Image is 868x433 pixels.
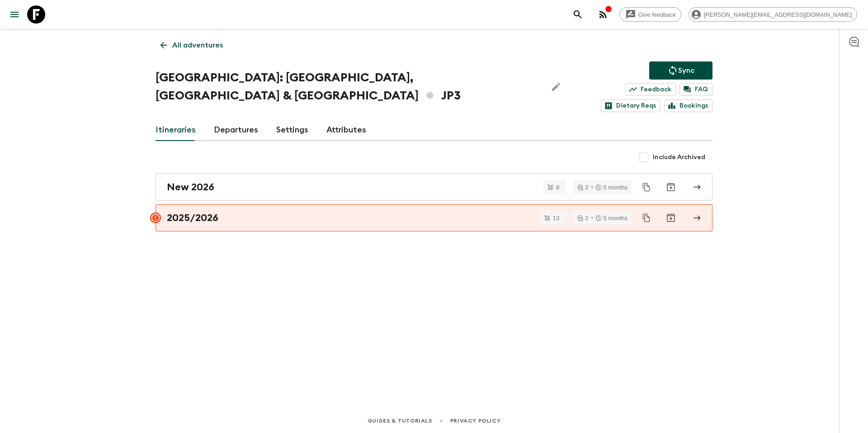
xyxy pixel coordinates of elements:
button: Duplicate [638,179,655,195]
div: 2 [577,184,588,190]
span: 13 [547,215,565,221]
span: Include Archived [653,153,705,162]
a: All adventures [156,36,228,54]
a: New 2026 [156,174,712,201]
span: 8 [551,184,565,190]
div: 5 months [596,215,627,221]
p: All adventures [172,40,223,51]
h2: 2025/2026 [167,212,218,224]
span: [PERSON_NAME][EMAIL_ADDRESS][DOMAIN_NAME] [699,11,857,18]
button: Archive [662,209,680,227]
a: Give feedback [619,7,681,22]
a: Dietary Reqs [601,99,660,112]
a: Attributes [326,119,366,141]
a: Departures [214,119,258,141]
button: Archive [662,178,680,196]
a: FAQ [679,83,712,96]
a: Guides & Tutorials [368,416,432,426]
button: Edit Adventure Title [547,69,565,105]
span: Give feedback [633,11,681,18]
a: 2025/2026 [156,204,712,231]
a: Itineraries [156,119,196,141]
a: Feedback [625,83,676,96]
button: search adventures [569,5,587,24]
div: 2 [577,215,588,221]
a: Settings [276,119,308,141]
div: [PERSON_NAME][EMAIL_ADDRESS][DOMAIN_NAME] [689,7,857,22]
p: Sync [678,65,694,76]
button: menu [5,5,24,24]
button: Sync adventure departures to the booking engine [649,61,712,80]
a: Privacy Policy [450,416,500,426]
h1: [GEOGRAPHIC_DATA]: [GEOGRAPHIC_DATA], [GEOGRAPHIC_DATA] & [GEOGRAPHIC_DATA] JP3 [156,69,540,105]
button: Duplicate [638,210,655,226]
a: Bookings [664,99,712,112]
h2: New 2026 [167,181,214,193]
div: 5 months [596,184,627,190]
